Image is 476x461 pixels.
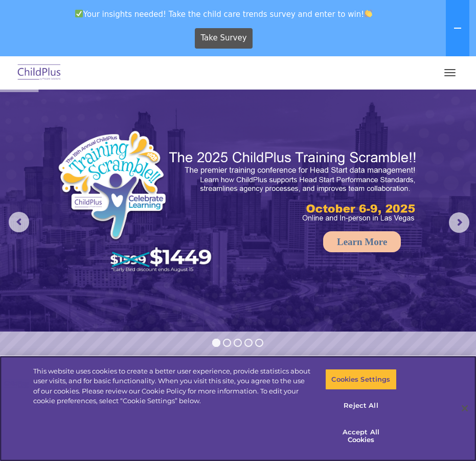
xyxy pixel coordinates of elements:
button: Cookies Settings [325,369,397,390]
img: ✅ [75,10,83,17]
button: Close [454,397,476,420]
button: Accept All Cookies [325,422,397,451]
span: Your insights needed! Take the child care trends survey and enter to win! [4,4,444,24]
a: Take Survey [195,28,253,49]
div: This website uses cookies to create a better user experience, provide statistics about user visit... [33,366,311,406]
img: 👏 [365,10,372,17]
a: Learn More [323,231,401,252]
span: Take Survey [200,29,246,47]
button: Reject All [325,395,397,416]
img: ChildPlus by Procare Solutions [15,61,63,85]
